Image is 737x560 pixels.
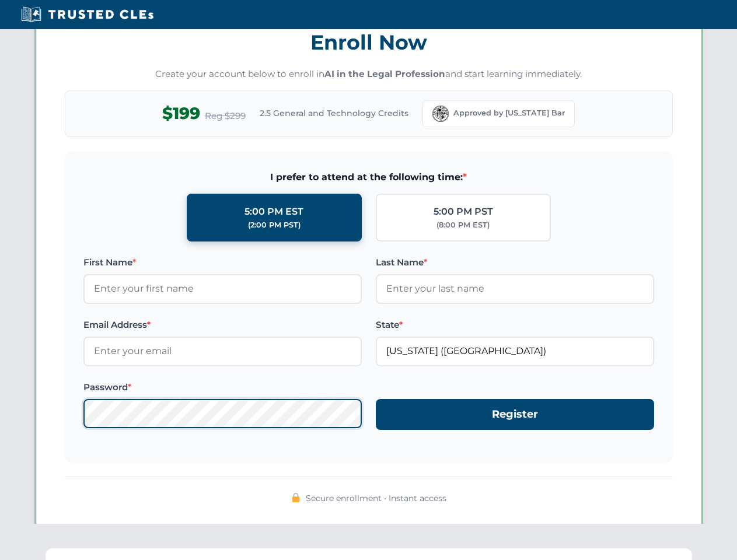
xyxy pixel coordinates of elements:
[83,256,362,269] label: First Name
[260,107,408,120] span: 2.5 General and Technology Credits
[162,100,200,127] span: $199
[376,318,654,332] label: State
[65,68,673,81] p: Create your account below to enroll in and start learning immediately.
[376,256,654,269] label: Last Name
[205,109,246,123] span: Reg $299
[83,170,654,185] span: I prefer to attend at the following time:
[18,6,157,23] img: Trusted CLEs
[65,24,673,61] h3: Enroll Now
[83,337,362,366] input: Enter your email
[83,318,362,332] label: Email Address
[324,68,445,79] strong: AI in the Legal Profession
[291,493,301,502] img: 🔒
[434,204,493,219] div: 5:00 PM PST
[306,492,446,505] span: Secure enrollment • Instant access
[244,204,303,219] div: 5:00 PM EST
[436,219,490,231] div: (8:00 PM EST)
[376,337,654,366] input: Florida (FL)
[248,219,301,231] div: (2:00 PM PST)
[83,380,362,394] label: Password
[83,274,362,303] input: Enter your first name
[432,106,449,122] img: Florida Bar
[453,107,565,119] span: Approved by [US_STATE] Bar
[376,274,654,303] input: Enter your last name
[376,399,654,430] button: Register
